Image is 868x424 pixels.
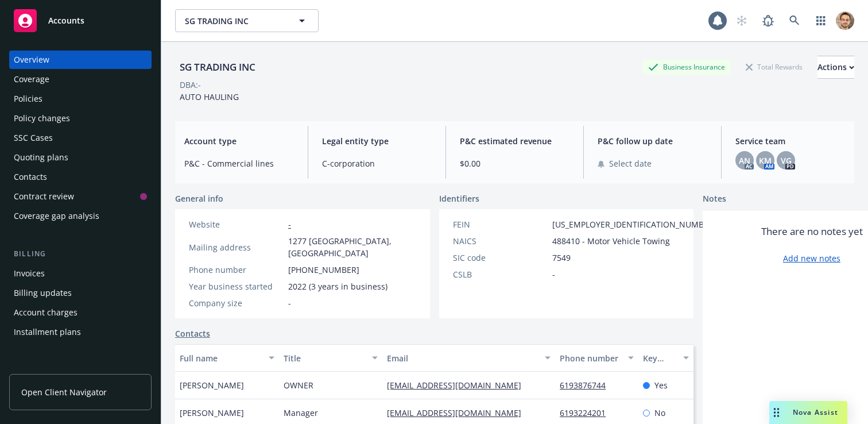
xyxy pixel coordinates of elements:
[14,109,70,128] div: Policy changes
[703,192,726,206] span: Notes
[14,207,99,225] div: Coverage gap analysis
[9,51,152,69] a: Overview
[9,148,152,167] a: Quoting plans
[560,380,615,391] a: 6193876744
[14,284,72,302] div: Billing updates
[14,303,77,322] div: Account charges
[739,155,750,167] span: AN
[14,129,53,147] div: SSC Cases
[9,264,152,283] a: Invoices
[387,380,530,391] a: [EMAIL_ADDRESS][DOMAIN_NAME]
[14,264,45,283] div: Invoices
[189,280,284,292] div: Year business started
[560,407,615,418] a: 6193224201
[439,192,479,205] span: Identifiers
[189,297,284,309] div: Company size
[14,323,81,341] div: Installment plans
[175,327,210,340] a: Contacts
[783,252,840,264] a: Add new notes
[460,157,569,169] span: $0.00
[9,323,152,341] a: Installment plans
[9,284,152,302] a: Billing updates
[184,135,294,147] span: Account type
[387,352,538,364] div: Email
[189,241,284,253] div: Mailing address
[453,218,548,230] div: FEIN
[288,264,359,276] span: [PHONE_NUMBER]
[9,364,152,376] div: Tools
[781,155,792,167] span: VG
[14,70,49,88] div: Coverage
[761,225,863,238] span: There are no notes yet
[9,70,152,88] a: Coverage
[9,109,152,128] a: Policy changes
[560,352,621,364] div: Phone number
[654,379,668,391] span: Yes
[21,386,107,398] span: Open Client Navigator
[180,91,239,102] span: AUTO HAULING
[836,11,854,30] img: photo
[288,219,291,230] a: -
[284,352,366,364] div: Title
[638,344,693,372] button: Key contact
[14,168,47,186] div: Contacts
[175,344,279,372] button: Full name
[609,157,652,169] span: Select date
[387,407,530,418] a: [EMAIL_ADDRESS][DOMAIN_NAME]
[14,51,49,69] div: Overview
[735,135,845,147] span: Service team
[552,252,571,264] span: 7549
[817,56,854,79] button: Actions
[279,344,383,372] button: Title
[759,155,772,167] span: KM
[288,280,387,292] span: 2022 (3 years in business)
[783,9,806,32] a: Search
[175,192,223,205] span: General info
[180,379,244,391] span: [PERSON_NAME]
[769,401,784,424] div: Drag to move
[9,207,152,225] a: Coverage gap analysis
[9,5,152,37] a: Accounts
[453,252,548,264] div: SIC code
[598,135,707,147] span: P&C follow up date
[9,187,152,206] a: Contract review
[555,344,638,372] button: Phone number
[730,9,753,32] a: Start snowing
[14,90,42,108] div: Policies
[552,218,716,230] span: [US_EMPLOYER_IDENTIFICATION_NUMBER]
[184,157,294,169] span: P&C - Commercial lines
[793,407,838,417] span: Nova Assist
[642,60,731,74] div: Business Insurance
[9,303,152,322] a: Account charges
[643,352,676,364] div: Key contact
[552,268,555,280] span: -
[284,407,318,419] span: Manager
[740,60,808,74] div: Total Rewards
[48,16,84,25] span: Accounts
[14,148,68,167] div: Quoting plans
[14,187,74,206] div: Contract review
[9,168,152,186] a: Contacts
[9,90,152,108] a: Policies
[189,264,284,276] div: Phone number
[817,56,854,78] div: Actions
[809,9,832,32] a: Switch app
[288,297,291,309] span: -
[175,9,319,32] button: SG TRADING INC
[288,235,416,259] span: 1277 [GEOGRAPHIC_DATA], [GEOGRAPHIC_DATA]
[9,129,152,147] a: SSC Cases
[175,60,260,75] div: SG TRADING INC
[180,79,201,91] div: DBA: -
[757,9,780,32] a: Report a Bug
[453,235,548,247] div: NAICS
[552,235,670,247] span: 488410 - Motor Vehicle Towing
[189,218,284,230] div: Website
[185,15,284,27] span: SG TRADING INC
[382,344,555,372] button: Email
[654,407,665,419] span: No
[180,352,262,364] div: Full name
[180,407,244,419] span: [PERSON_NAME]
[460,135,569,147] span: P&C estimated revenue
[453,268,548,280] div: CSLB
[322,157,432,169] span: C-corporation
